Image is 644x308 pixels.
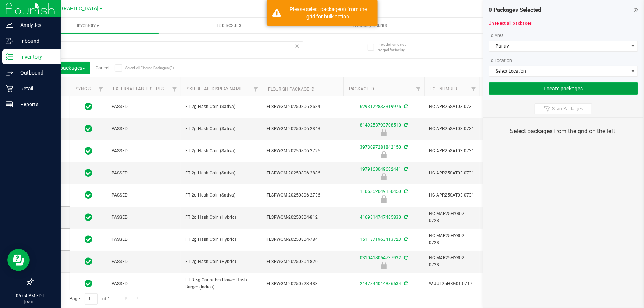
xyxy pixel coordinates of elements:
[342,173,426,180] div: Newly Received
[85,293,98,305] input: 1
[378,42,414,53] span: Include items not tagged for facility
[468,83,480,96] a: Filter
[266,148,339,155] span: FLSRWGM-20250806-2725
[85,256,93,267] span: In Sync
[3,293,57,299] p: 05:04 PM EDT
[96,65,109,70] a: Cancel
[6,21,13,29] inline-svg: Analytics
[185,214,258,221] span: FT 2g Hash Coin (Hybrid)
[285,6,372,20] div: Please select package(s) from the grid for bulk action.
[412,83,424,96] a: Filter
[85,212,93,222] span: In Sync
[85,234,93,245] span: In Sync
[111,214,176,221] span: PASSED
[13,52,57,61] p: Inventory
[13,21,57,30] p: Analytics
[429,148,475,155] span: HC-APR25SAT03-0731
[85,168,93,178] span: In Sync
[13,37,57,45] p: Inbound
[6,53,13,60] inline-svg: Inventory
[95,83,107,96] a: Filter
[85,101,93,112] span: In Sync
[18,18,159,33] a: Inventory
[429,210,475,224] span: HC-MAR25HYB02-0728
[429,255,475,269] span: HC-MAR25HYB02-0728
[266,258,339,265] span: FLSRWGM-20250804-820
[250,83,262,96] a: Filter
[125,66,162,70] span: Select All Filtered Packages (9)
[111,280,176,287] span: PASSED
[403,189,408,194] span: Sync from Compliance System
[360,281,401,286] a: 2147844014886534
[185,103,258,110] span: FT 2g Hash Coin (Sativa)
[349,86,374,91] a: Package ID
[360,237,401,242] a: 1511371963413723
[268,87,314,92] a: Flourish Package ID
[403,145,408,150] span: Sync from Compliance System
[360,104,401,109] a: 6293172833319975
[360,122,401,128] a: 8149253793708510
[266,103,339,110] span: FLSRWGM-20250806-2684
[85,146,93,156] span: In Sync
[48,6,99,12] span: [GEOGRAPHIC_DATA]
[360,145,401,150] a: 3973097281842150
[13,84,57,93] p: Retail
[63,293,116,305] span: Page of 1
[429,170,475,177] span: HC-APR25SAT03-0731
[360,215,401,220] a: 4169314747485830
[295,41,300,51] span: Clear
[169,83,181,96] a: Filter
[535,103,592,114] button: Scan Packages
[342,151,426,158] div: Newly Received
[13,68,57,77] p: Outbound
[266,280,339,287] span: FLSRWGM-20250723-483
[187,86,242,91] a: Sku Retail Display Name
[360,167,401,172] a: 1979163049682441
[185,258,258,265] span: FT 2g Hash Coin (Hybrid)
[207,22,251,29] span: Lab Results
[266,236,339,243] span: FLSRWGM-20250804-784
[85,190,93,200] span: In Sync
[185,277,258,291] span: FT 3.5g Cannabis Flower Hash Burger (Indica)
[111,236,176,243] span: PASSED
[403,215,408,220] span: Sync from Compliance System
[489,58,512,63] span: To Location
[6,69,13,76] inline-svg: Outbound
[266,214,339,221] span: FLSRWGM-20250804-812
[111,192,176,199] span: PASSED
[111,170,176,177] span: PASSED
[489,66,628,76] span: Select Location
[403,237,408,242] span: Sync from Compliance System
[111,148,176,155] span: PASSED
[360,255,401,260] a: 0310418054737932
[6,37,13,45] inline-svg: Inbound
[429,232,475,246] span: HC-MAR25HYB02-0728
[43,65,85,71] span: Locate packages
[32,41,303,52] input: Search Package ID, Item Name, SKU, Lot or Part Number...
[18,22,159,29] span: Inventory
[266,170,339,177] span: FLSRWGM-20250806-2886
[489,82,638,95] button: Locate packages
[552,106,583,112] span: Scan Packages
[360,189,401,194] a: 1106362049150450
[7,249,30,271] iframe: Resource center
[185,148,258,155] span: FT 2g Hash Coin (Sativa)
[493,127,634,136] div: Select packages from the grid on the left.
[342,129,426,136] div: Newly Received
[403,104,408,109] span: Sync from Compliance System
[403,281,408,286] span: Sync from Compliance System
[430,86,457,91] a: Lot Number
[429,280,475,287] span: W-JUL25HBG01-0717
[489,21,532,26] a: Unselect all packages
[113,86,171,91] a: External Lab Test Result
[111,258,176,265] span: PASSED
[185,192,258,199] span: FT 2g Hash Coin (Sativa)
[185,236,258,243] span: FT 2g Hash Coin (Hybrid)
[429,125,475,132] span: HC-APR25SAT03-0731
[489,33,504,38] span: To Area
[403,255,408,260] span: Sync from Compliance System
[489,41,628,51] span: Pantry
[266,192,339,199] span: FLSRWGM-20250806-2736
[185,125,258,132] span: FT 2g Hash Coin (Sativa)
[429,192,475,199] span: HC-APR25SAT03-0731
